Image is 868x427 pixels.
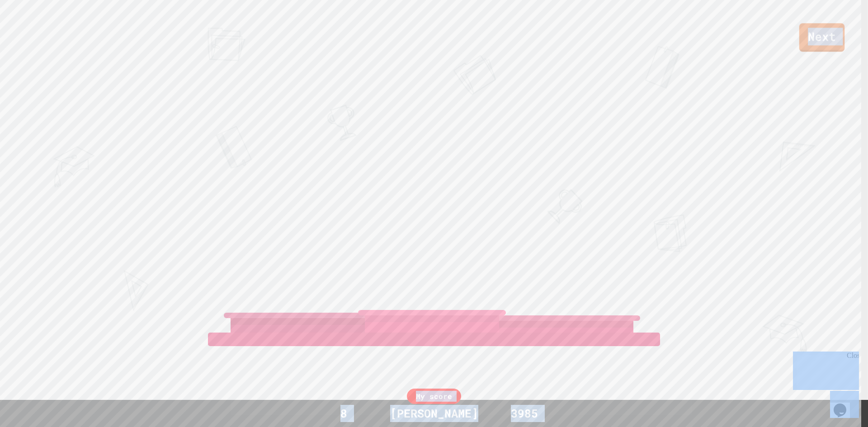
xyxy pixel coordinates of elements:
div: Chat with us now!Close [4,4,62,57]
div: [PERSON_NAME] [381,405,487,422]
div: 3985 [491,405,558,422]
iframe: chat widget [793,352,859,390]
a: Next [799,23,844,52]
div: My score [407,389,461,404]
div: 8 [310,405,377,422]
iframe: chat widget [830,391,859,418]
